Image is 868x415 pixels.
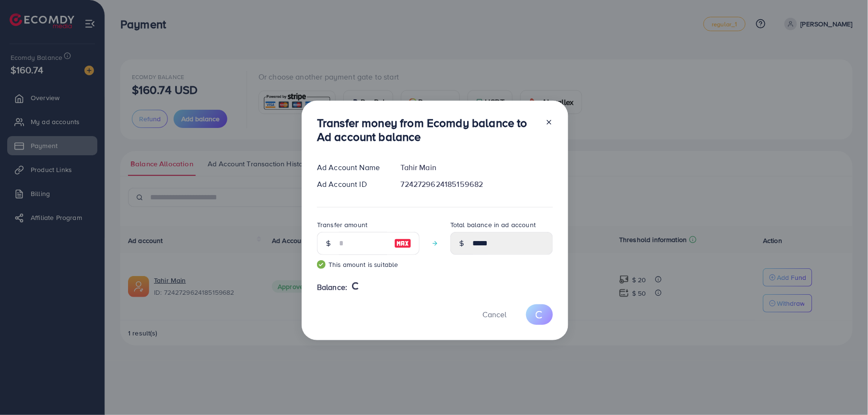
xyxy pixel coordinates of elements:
h3: Transfer money from Ecomdy balance to Ad account balance [317,116,538,144]
label: Transfer amount [317,220,367,230]
span: Cancel [482,309,506,320]
div: Ad Account ID [309,179,393,190]
div: 7242729624185159682 [393,179,561,190]
label: Total balance in ad account [450,220,536,230]
div: Tahir Main [393,162,561,173]
span: Balance: [317,282,347,293]
img: guide [317,260,326,269]
small: This amount is suitable [317,260,420,269]
button: Cancel [470,304,518,325]
img: image [394,238,411,249]
div: Ad Account Name [309,162,393,173]
iframe: Chat [827,372,861,408]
